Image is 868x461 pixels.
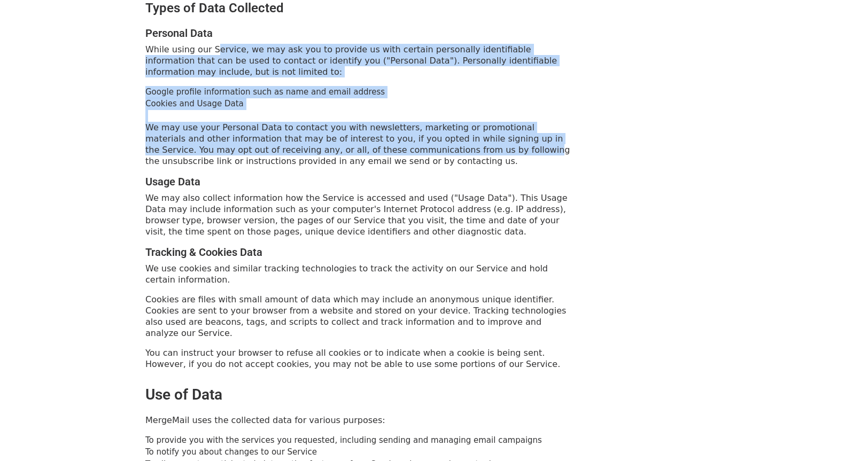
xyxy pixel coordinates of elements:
[815,410,868,461] iframe: Chat Widget
[145,1,575,16] h3: Types of Data Collected
[145,122,575,167] p: We may use your Personal Data to contact you with newsletters, marketing or promotional materials...
[145,86,575,98] li: Google profile information such as name and email address
[145,246,575,259] h4: Tracking & Cookies Data
[145,415,575,426] p: MergeMail uses the collected data for various purposes:
[145,192,575,237] p: We may also collect information how the Service is accessed and used ("Usage Data"). This Usage D...
[145,347,575,370] p: You can instruct your browser to refuse all cookies or to indicate when a cookie is being sent. H...
[145,446,575,458] li: To notify you about changes to our Service
[145,27,575,40] h4: Personal Data
[145,294,575,339] p: Cookies are files with small amount of data which may include an anonymous unique identifier. Coo...
[145,434,575,447] li: To provide you with the services you requested, including sending and managing email campaigns
[145,386,575,404] h2: Use of Data
[145,98,575,110] li: Cookies and Usage Data
[145,175,575,188] h4: Usage Data
[145,263,575,285] p: We use cookies and similar tracking technologies to track the activity on our Service and hold ce...
[145,44,575,77] p: While using our Service, we may ask you to provide us with certain personally identifiable inform...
